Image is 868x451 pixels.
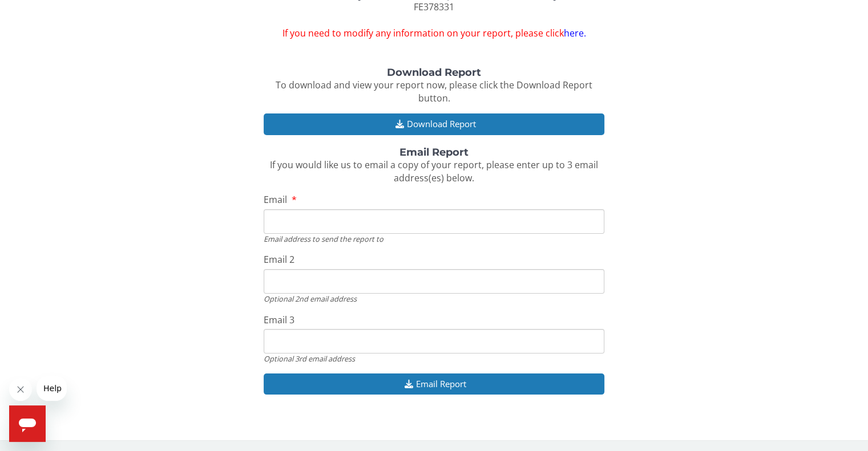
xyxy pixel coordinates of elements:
strong: Email Report [399,146,469,159]
span: FE378331 [414,1,454,13]
iframe: Close message [9,378,32,401]
span: Email [264,193,287,206]
button: Email Report [264,373,604,395]
div: Optional 2nd email address [264,294,604,304]
iframe: Button to launch messaging window [9,405,46,442]
div: Optional 3rd email address [264,354,604,364]
a: here. [563,27,586,39]
span: Email 2 [264,253,294,266]
strong: Download Report [387,66,481,79]
div: Email address to send the report to [264,234,604,244]
span: If you would like us to email a copy of your report, please enter up to 3 email address(es) below. [270,159,598,184]
span: If you need to modify any information on your report, please click [264,27,604,40]
iframe: Message from company [37,376,67,401]
button: Download Report [264,113,604,135]
span: Email 3 [264,314,294,326]
span: To download and view your report now, please click the Download Report button. [276,79,592,104]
